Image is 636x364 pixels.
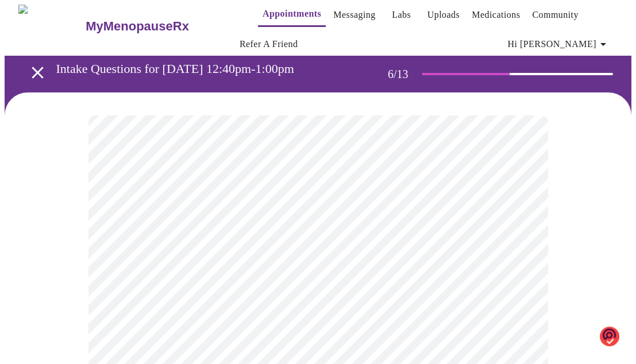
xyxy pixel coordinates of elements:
a: MyMenopauseRx [84,6,235,47]
button: Uploads [423,3,465,26]
button: Appointments [258,2,326,27]
a: Appointments [263,6,321,22]
img: MyMenopauseRx Logo [18,5,84,48]
a: Community [532,7,579,23]
a: Medications [472,7,520,23]
button: Labs [383,3,420,26]
button: Hi [PERSON_NAME] [503,33,615,56]
a: Labs [392,7,411,23]
button: Community [527,3,583,26]
span: Hi [PERSON_NAME] [508,36,610,52]
a: Refer a Friend [240,36,298,52]
a: Messaging [333,7,375,23]
h3: MyMenopauseRx [86,19,189,34]
button: Refer a Friend [235,33,303,56]
button: Messaging [329,3,380,26]
a: Uploads [427,7,460,23]
button: Medications [467,3,525,26]
h3: 6 / 13 [388,68,422,81]
button: open drawer [21,56,55,90]
img: o1IwAAAABJRU5ErkJggg== [600,326,619,347]
h3: Intake Questions for [DATE] 12:40pm-1:00pm [56,61,342,76]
